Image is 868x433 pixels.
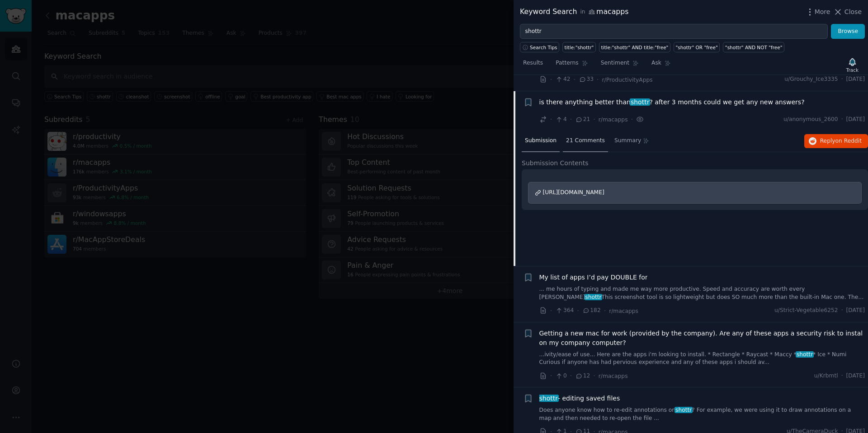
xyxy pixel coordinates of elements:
[846,116,865,124] span: [DATE]
[846,372,865,380] span: [DATE]
[723,42,784,52] a: "shottr" AND NOT "free"
[556,59,578,67] span: Patterns
[597,75,599,84] span: ·
[520,24,828,39] input: Try a keyword related to your business
[539,394,620,403] a: shottr- editing saved files
[841,307,843,315] span: ·
[593,115,595,124] span: ·
[602,77,653,83] span: r/ProductivityApps
[577,306,579,316] span: ·
[614,137,641,145] span: Summary
[820,137,862,145] span: Reply
[599,42,670,52] a: title:"shottr" AND title:"free"
[582,307,601,315] span: 182
[796,351,814,358] span: shottr
[539,406,865,422] a: Does anyone know how to re-edit annotations onshottr? For example, we were using it to draw annot...
[604,306,606,316] span: ·
[550,115,552,124] span: ·
[543,189,604,196] span: [URL][DOMAIN_NAME]
[725,44,783,51] div: "shottr" AND NOT "free"
[841,75,843,84] span: ·
[593,371,595,381] span: ·
[835,138,862,144] span: on Reddit
[674,42,720,52] a: "shottr" OR "free"
[580,8,585,16] span: in
[599,116,628,123] span: r/macapps
[522,158,589,168] span: Submission Contents
[520,42,559,52] button: Search Tips
[566,137,605,145] span: 21 Comments
[539,285,865,301] a: ... me hours of typing and made me way more productive. Speed and accuracy are worth every [PERSO...
[601,59,629,67] span: Sentiment
[585,294,603,300] span: shottr
[550,371,552,381] span: ·
[538,395,559,402] span: shottr
[528,182,862,204] a: [URL][DOMAIN_NAME]
[815,7,830,17] span: More
[675,407,693,413] span: shottr
[648,56,674,74] a: Ask
[525,137,557,145] span: Submission
[774,307,838,315] span: u/Strict-Vegetable6252
[831,24,865,39] button: Browse
[599,373,628,379] span: r/macapps
[570,371,572,381] span: ·
[841,116,843,124] span: ·
[814,372,838,380] span: u/Krbmtl
[539,351,865,367] a: ...ivity/ease of use... Here are the apps i'm looking to install. * Rectangle * Raycast * Maccy *...
[555,75,570,84] span: 42
[579,75,594,84] span: 33
[539,98,805,107] span: is there anything better than ? after 3 months could we get any new answers?
[530,44,557,51] span: Search Tips
[575,372,590,380] span: 12
[555,372,566,380] span: 0
[539,394,620,403] span: - editing saved files
[841,372,843,380] span: ·
[539,98,805,107] a: is there anything better thanshottr? after 3 months could we get any new answers?
[631,115,633,124] span: ·
[539,273,648,282] a: My list of apps I’d pay DOUBLE for
[783,116,838,124] span: u/anonymous_2600
[555,116,566,124] span: 4
[846,75,865,84] span: [DATE]
[846,67,859,73] div: Track
[609,308,638,314] span: r/macapps
[555,307,574,315] span: 364
[520,6,629,18] div: Keyword Search macapps
[844,7,862,17] span: Close
[784,75,838,84] span: u/Grouchy_Ice3335
[846,307,865,315] span: [DATE]
[630,98,650,106] span: shottr
[550,75,552,84] span: ·
[843,56,862,74] button: Track
[550,306,552,316] span: ·
[833,7,862,17] button: Close
[805,7,830,17] button: More
[523,59,543,67] span: Results
[539,329,865,348] a: Getting a new mac for work (provided by the company). Are any of these apps a security risk to in...
[574,75,576,84] span: ·
[562,42,596,52] a: title:"shottr"
[651,59,661,67] span: Ask
[520,56,546,74] a: Results
[601,44,668,51] div: title:"shottr" AND title:"free"
[804,134,868,149] button: Replyon Reddit
[675,44,717,51] div: "shottr" OR "free"
[570,115,572,124] span: ·
[598,56,642,74] a: Sentiment
[575,116,590,124] span: 21
[552,56,591,74] a: Patterns
[565,44,594,51] div: title:"shottr"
